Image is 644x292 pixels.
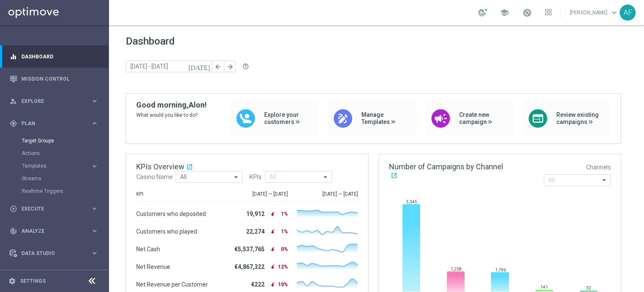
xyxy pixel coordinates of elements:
span: school [500,8,509,17]
i: keyboard_arrow_right [91,119,99,127]
a: [PERSON_NAME]keyboard_arrow_down [569,6,620,19]
div: Execute [10,205,91,213]
button: person_search Explore keyboard_arrow_right [9,98,99,105]
i: track_changes [10,227,17,235]
i: keyboard_arrow_right [91,162,99,170]
a: Realtime Triggers [22,188,87,195]
div: Optibot [10,264,99,287]
i: person_search [10,97,17,105]
div: Templates [22,160,108,172]
a: Settings [20,279,46,284]
i: keyboard_arrow_right [91,205,99,213]
span: Templates [22,163,82,168]
div: AF [620,5,636,21]
button: Templates keyboard_arrow_right [22,163,99,169]
span: Data Studio [21,251,91,256]
span: Analyze [21,229,91,234]
a: Mission Control [21,68,99,90]
span: Plan [21,121,91,126]
a: Dashboard [21,45,99,68]
a: Streams [22,175,87,182]
button: Data Studio keyboard_arrow_right [9,250,99,257]
div: Streams [22,172,108,185]
button: track_changes Analyze keyboard_arrow_right [9,228,99,234]
span: keyboard_arrow_down [610,8,619,17]
i: keyboard_arrow_right [91,97,99,105]
div: Templates [22,163,91,168]
i: equalizer [10,53,17,61]
div: Target Groups [22,134,108,147]
i: play_circle_outline [10,205,17,213]
button: Mission Control [9,76,99,82]
a: Optibot [21,264,88,287]
div: Dashboard [10,45,99,68]
div: Realtime Triggers [22,185,108,197]
button: gps_fixed Plan keyboard_arrow_right [9,120,99,127]
i: keyboard_arrow_right [91,227,99,235]
i: keyboard_arrow_right [91,249,99,257]
span: Explore [21,99,91,104]
div: Explore [10,97,91,105]
a: Actions [22,150,87,157]
i: gps_fixed [10,120,17,127]
i: settings [8,277,16,285]
span: Execute [21,206,91,211]
div: Analyze [10,227,91,235]
div: Plan [10,120,91,127]
div: Mission Control [10,68,99,90]
div: Actions [22,147,108,160]
div: Data Studio [10,250,91,257]
button: equalizer Dashboard [9,53,99,60]
a: Target Groups [22,137,87,144]
button: play_circle_outline Execute keyboard_arrow_right [9,205,99,212]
